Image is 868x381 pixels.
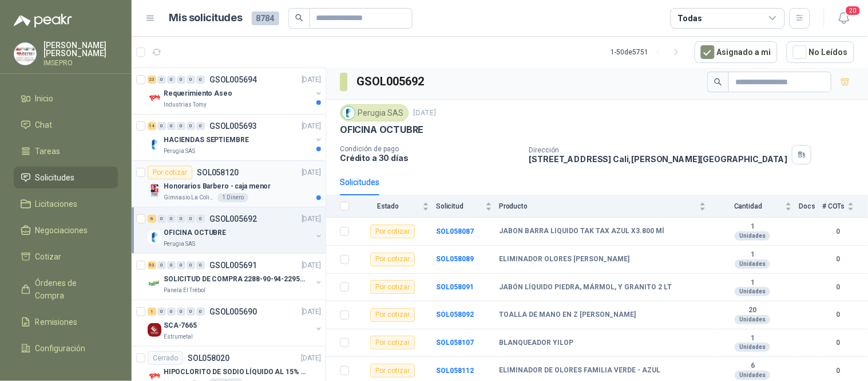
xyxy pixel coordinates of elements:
[148,215,156,223] div: 6
[713,306,792,315] b: 20
[148,230,161,244] img: Company Logo
[148,258,323,295] a: 53 0 0 0 0 0 GSOL005691[DATE] Company LogoSOLICITUD DE COMPRA 2288-90-94-2295-96-2301-02-04Panela...
[302,167,321,178] p: [DATE]
[148,76,156,84] div: 23
[164,181,271,192] p: Honorarios Barbero - caja menor
[148,91,161,105] img: Company Logo
[787,41,854,63] button: No Leídos
[217,193,248,202] div: 1 Dinero
[209,261,257,269] p: GSOL005691
[14,337,118,359] a: Configuración
[822,226,854,237] b: 0
[148,122,156,130] div: 14
[370,364,415,378] div: Por cotizar
[436,283,474,291] a: SOL058091
[148,119,323,156] a: 14 0 0 0 0 0 GSOL005693[DATE] Company LogoHACIENDAS SEPTIEMBREPerugia SAS
[252,11,279,25] span: 8784
[436,339,474,347] a: SOL058107
[822,282,854,293] b: 0
[713,250,792,260] b: 1
[164,367,306,378] p: HIPOCLORITO DE SODIO LÍQUIDO AL 15% CONT NETO 20L
[35,145,61,158] span: Tareas
[14,140,118,162] a: Tareas
[35,277,107,302] span: Órdenes de Compra
[196,122,205,130] div: 0
[14,272,118,307] a: Órdenes de Compra
[340,104,409,121] div: Perugia SAS
[302,214,321,225] p: [DATE]
[164,135,249,146] p: HACIENDAS SEPTIEMBRE
[822,195,868,218] th: # COTs
[167,215,176,223] div: 0
[148,212,323,249] a: 6 0 0 0 0 0 GSOL005692[DATE] Company LogoOFICINA OCTUBREPerugia SAS
[735,287,770,296] div: Unidades
[735,343,770,352] div: Unidades
[14,167,118,188] a: Solicitudes
[177,122,185,130] div: 0
[14,246,118,268] a: Cotizar
[157,261,166,269] div: 0
[302,74,321,85] p: [DATE]
[187,308,195,316] div: 0
[167,76,176,84] div: 0
[295,14,303,22] span: search
[499,339,573,348] b: BLANQUEADOR YILOP
[611,43,685,61] div: 1 - 50 de 5751
[499,202,697,210] span: Producto
[209,122,257,130] p: GSOL005693
[356,73,426,91] h3: GSOL005692
[14,114,118,136] a: Chat
[370,253,415,266] div: Por cotizar
[35,316,78,328] span: Remisiones
[148,308,156,316] div: 1
[157,122,166,130] div: 0
[148,73,323,109] a: 23 0 0 0 0 0 GSOL005694[DATE] Company LogoRequerimiento AseoIndustrias Tomy
[340,124,423,136] p: OFICINA OCTUBRE
[164,100,207,109] p: Industrias Tomy
[35,224,88,237] span: Negociaciones
[14,14,72,28] img: Logo peakr
[196,76,205,84] div: 0
[436,202,483,210] span: Solicitud
[499,195,713,218] th: Producto
[209,308,257,316] p: GSOL005690
[499,366,660,375] b: ELIMINADOR DE OLORES FAMILIA VERDE - AZUL
[436,227,474,235] a: SOL058087
[735,371,770,380] div: Unidades
[822,202,845,210] span: # COTs
[302,353,321,364] p: [DATE]
[340,145,520,153] p: Condición de pago
[678,12,702,25] div: Todas
[177,76,185,84] div: 0
[187,76,195,84] div: 0
[169,10,243,26] h1: Mis solicitudes
[196,261,205,269] div: 0
[799,195,822,218] th: Docs
[529,146,788,154] p: Dirección
[43,41,118,57] p: [PERSON_NAME] [PERSON_NAME]
[14,88,118,109] a: Inicio
[370,280,415,294] div: Por cotizar
[132,161,326,207] a: Por cotizarSOL058120[DATE] Company LogoHonorarios Barbero - caja menorGimnasio La Colina1 Dinero
[187,122,195,130] div: 0
[529,154,788,164] p: [STREET_ADDRESS] Cali , [PERSON_NAME][GEOGRAPHIC_DATA]
[164,193,215,202] p: Gimnasio La Colina
[713,278,792,288] b: 1
[209,76,257,84] p: GSOL005694
[148,261,156,269] div: 53
[735,260,770,269] div: Unidades
[436,367,474,375] a: SOL058112
[370,308,415,322] div: Por cotizar
[164,286,205,295] p: Panela El Trébol
[35,171,75,184] span: Solicitudes
[148,323,161,337] img: Company Logo
[197,168,239,176] p: SOL058120
[499,227,664,236] b: JABON BARRA LIQUIDO TAK TAX AZUL X3.800 Ml
[499,283,672,292] b: JABÓN LÍQUIDO PIEDRA, MÁRMOL, Y GRANITO 2 LT
[148,277,161,290] img: Company Logo
[157,76,166,84] div: 0
[164,147,195,156] p: Perugia SAS
[822,254,854,265] b: 0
